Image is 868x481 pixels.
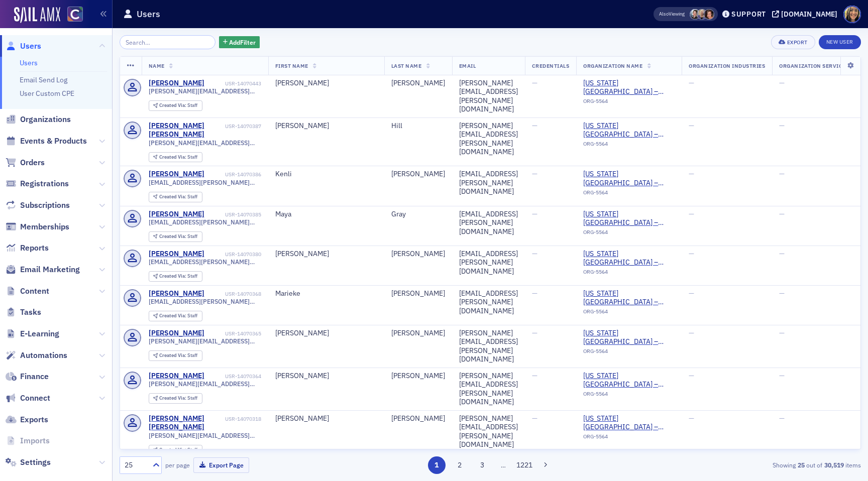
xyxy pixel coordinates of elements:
[275,329,377,338] div: [PERSON_NAME]
[149,432,261,439] span: [PERSON_NAME][EMAIL_ADDRESS][PERSON_NAME][DOMAIN_NAME]
[225,416,261,422] div: USR-14070318
[20,200,70,211] span: Subscriptions
[159,103,197,108] div: Staff
[159,353,197,358] div: Staff
[583,372,675,389] span: Colorado State University – Fort Collins
[60,7,83,24] a: View Homepage
[583,308,675,318] div: ORG-5564
[583,372,675,389] a: [US_STATE][GEOGRAPHIC_DATA] – [GEOGRAPHIC_DATA][PERSON_NAME]
[6,200,70,211] a: Subscriptions
[6,393,50,404] a: Connect
[149,192,202,202] div: Created Via: Staff
[697,9,707,20] span: Alicia Gelinas
[20,157,45,168] span: Orders
[275,170,377,179] div: Kenli
[779,328,785,337] span: —
[391,414,445,423] div: [PERSON_NAME]
[796,460,806,469] strong: 25
[6,350,67,361] a: Automations
[165,460,190,469] label: per page
[149,298,261,305] span: [EMAIL_ADDRESS][PERSON_NAME][DOMAIN_NAME]
[20,221,69,232] span: Memberships
[149,231,202,242] div: Created Via: Staff
[583,170,675,187] span: Colorado State University – Fort Collins
[159,396,197,401] div: Staff
[583,122,675,139] a: [US_STATE][GEOGRAPHIC_DATA] – [GEOGRAPHIC_DATA][PERSON_NAME]
[149,289,204,298] div: [PERSON_NAME]
[206,251,261,258] div: USR-14070380
[159,154,187,160] span: Created Via :
[20,89,74,98] a: User Custom CPE
[206,80,261,87] div: USR-14070443
[583,210,675,227] span: Colorado State University – Fort Collins
[428,456,446,474] button: 1
[206,373,261,380] div: USR-14070364
[843,6,861,23] span: Profile
[149,329,204,338] a: [PERSON_NAME]
[532,289,537,298] span: —
[149,210,204,219] div: [PERSON_NAME]
[583,79,675,96] span: Colorado State University – Fort Collins
[781,10,837,19] div: [DOMAIN_NAME]
[583,329,675,346] span: Colorado State University – Fort Collins
[689,328,694,337] span: —
[219,36,260,49] button: AddFilter
[159,274,197,279] div: Staff
[149,414,224,432] a: [PERSON_NAME] [PERSON_NAME]
[771,35,815,49] button: Export
[532,169,537,178] span: —
[67,7,83,22] img: SailAMX
[159,194,197,200] div: Staff
[819,35,861,49] a: New User
[6,414,48,425] a: Exports
[583,269,675,279] div: ORG-5564
[532,414,537,423] span: —
[125,460,147,470] div: 25
[532,328,537,337] span: —
[149,122,224,139] div: [PERSON_NAME] [PERSON_NAME]
[6,435,50,446] a: Imports
[159,352,187,358] span: Created Via :
[159,234,197,239] div: Staff
[516,456,533,474] button: 1221
[149,170,204,179] a: [PERSON_NAME]
[772,11,841,18] button: [DOMAIN_NAME]
[159,193,187,200] span: Created Via :
[229,38,256,47] span: Add Filter
[689,78,694,87] span: —
[159,447,197,453] div: Staff
[206,330,261,337] div: USR-14070365
[779,371,785,380] span: —
[20,114,71,125] span: Organizations
[459,250,518,276] div: [EMAIL_ADDRESS][PERSON_NAME][DOMAIN_NAME]
[689,169,694,178] span: —
[689,371,694,380] span: —
[583,98,675,108] div: ORG-5564
[583,348,675,358] div: ORG-5564
[275,289,377,298] div: Marieke
[779,62,849,69] span: Organization Services
[20,371,49,382] span: Finance
[787,40,808,45] div: Export
[583,210,675,227] a: [US_STATE][GEOGRAPHIC_DATA] – [GEOGRAPHIC_DATA][PERSON_NAME]
[206,171,261,178] div: USR-14070386
[704,9,714,20] span: Katie Foo
[149,258,261,266] span: [EMAIL_ADDRESS][PERSON_NAME][DOMAIN_NAME]
[391,122,445,131] div: Hill
[583,289,675,307] span: Colorado State University – Fort Collins
[496,460,510,469] span: …
[583,122,675,139] span: Colorado State University – Fort Collins
[6,41,41,52] a: Users
[6,136,87,147] a: Events & Products
[459,329,518,364] div: [PERSON_NAME][EMAIL_ADDRESS][PERSON_NAME][DOMAIN_NAME]
[149,337,261,345] span: [PERSON_NAME][EMAIL_ADDRESS][PERSON_NAME][DOMAIN_NAME]
[532,121,537,130] span: —
[6,178,69,189] a: Registrations
[459,122,518,157] div: [PERSON_NAME][EMAIL_ADDRESS][PERSON_NAME][DOMAIN_NAME]
[20,58,38,67] a: Users
[583,79,675,96] a: [US_STATE][GEOGRAPHIC_DATA] – [GEOGRAPHIC_DATA][PERSON_NAME]
[459,414,518,449] div: [PERSON_NAME][EMAIL_ADDRESS][PERSON_NAME][DOMAIN_NAME]
[690,9,700,20] span: Pamela Galey-Coleman
[120,35,215,49] input: Search…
